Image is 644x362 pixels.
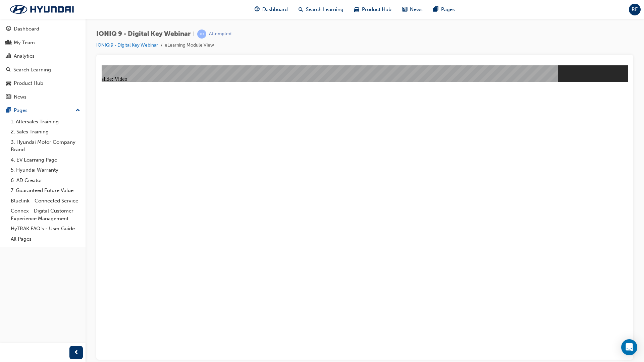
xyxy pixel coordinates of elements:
a: 1. Aftersales Training [8,117,83,127]
span: guage-icon [6,26,11,32]
a: Dashboard [3,23,83,35]
button: Pages [3,104,83,117]
a: guage-iconDashboard [249,3,293,16]
a: 5. Hyundai Warranty [8,165,83,175]
span: | [193,30,195,38]
a: 2. Sales Training [8,127,83,137]
a: News [3,91,83,103]
a: IONIQ 9 - Digital Key Webinar [96,42,158,48]
a: Analytics [3,50,83,62]
span: pages-icon [6,108,11,114]
a: 7. Guaranteed Future Value [8,185,83,196]
span: learningRecordVerb_ATTEMPT-icon [197,29,206,39]
span: RE [632,6,638,13]
span: car-icon [6,80,11,86]
div: Attempted [209,31,231,37]
span: News [410,6,423,13]
a: 4. EV Learning Page [8,155,83,165]
button: RE [629,4,641,15]
span: guage-icon [255,5,260,14]
span: news-icon [402,5,407,14]
div: Pages [14,107,28,114]
div: My Team [14,39,35,47]
a: pages-iconPages [428,3,460,16]
span: prev-icon [74,349,79,357]
a: Product Hub [3,77,83,89]
span: IONIQ 9 - Digital Key Webinar [96,30,191,38]
span: people-icon [6,40,11,46]
a: news-iconNews [397,3,428,16]
div: Analytics [14,52,35,60]
span: Product Hub [362,6,391,13]
a: Connex - Digital Customer Experience Management [8,206,83,224]
img: Trak [3,2,80,16]
span: Pages [441,6,455,13]
a: search-iconSearch Learning [293,3,349,16]
span: up-icon [75,106,80,115]
a: My Team [3,37,83,49]
li: eLearning Module View [165,42,214,49]
span: chart-icon [6,53,11,59]
a: Bluelink - Connected Service [8,196,83,206]
a: HyTRAK FAQ's - User Guide [8,224,83,234]
span: search-icon [6,67,11,73]
span: Search Learning [306,6,343,13]
span: news-icon [6,94,11,100]
a: Search Learning [3,64,83,76]
a: 3. Hyundai Motor Company Brand [8,137,83,155]
button: DashboardMy TeamAnalyticsSearch LearningProduct HubNews [3,21,83,104]
a: All Pages [8,234,83,244]
div: Open Intercom Messenger [621,339,637,355]
span: search-icon [299,5,303,14]
span: car-icon [354,5,359,14]
div: Dashboard [14,25,39,33]
span: pages-icon [433,5,438,14]
div: News [14,93,26,101]
a: car-iconProduct Hub [349,3,397,16]
a: 6. AD Creator [8,175,83,186]
div: Product Hub [14,79,43,87]
span: Dashboard [262,6,288,13]
div: Search Learning [13,66,51,74]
